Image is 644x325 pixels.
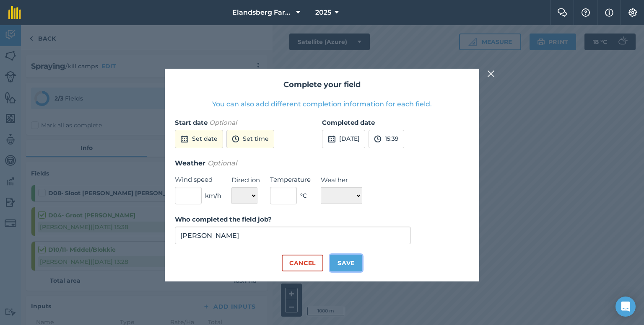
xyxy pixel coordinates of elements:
img: svg+xml;base64,PD94bWwgdmVyc2lvbj0iMS4wIiBlbmNvZGluZz0idXRmLTgiPz4KPCEtLSBHZW5lcmF0b3I6IEFkb2JlIE... [374,134,382,144]
h2: Complete your field [175,79,469,91]
span: km/h [205,191,221,200]
label: Wind speed [175,175,221,185]
button: Save [330,255,362,271]
strong: Completed date [322,119,375,126]
img: A question mark icon [581,8,591,17]
button: You can also add different completion information for each field. [212,99,432,109]
em: Optional [208,159,237,167]
label: Weather [321,175,362,185]
div: Open Intercom Messenger [615,297,636,317]
img: svg+xml;base64,PD94bWwgdmVyc2lvbj0iMS4wIiBlbmNvZGluZz0idXRmLTgiPz4KPCEtLSBHZW5lcmF0b3I6IEFkb2JlIE... [180,134,189,144]
em: Optional [209,119,237,126]
button: [DATE] [322,130,365,148]
label: Temperature [270,175,311,185]
button: Set time [226,130,274,148]
strong: Start date [175,119,208,126]
label: Direction [231,175,260,185]
span: ° C [300,191,307,200]
strong: Who completed the field job? [175,215,272,223]
img: svg+xml;base64,PHN2ZyB4bWxucz0iaHR0cDovL3d3dy53My5vcmcvMjAwMC9zdmciIHdpZHRoPSIyMiIgaGVpZ2h0PSIzMC... [487,69,495,79]
button: 15:39 [369,130,404,148]
button: Set date [175,130,223,148]
h3: Weather [175,158,469,169]
button: Cancel [282,255,323,271]
img: svg+xml;base64,PHN2ZyB4bWxucz0iaHR0cDovL3d3dy53My5vcmcvMjAwMC9zdmciIHdpZHRoPSIxNyIgaGVpZ2h0PSIxNy... [605,8,613,18]
img: svg+xml;base64,PD94bWwgdmVyc2lvbj0iMS4wIiBlbmNvZGluZz0idXRmLTgiPz4KPCEtLSBHZW5lcmF0b3I6IEFkb2JlIE... [327,134,336,144]
img: Two speech bubbles overlapping with the left bubble in the forefront [557,8,567,17]
img: fieldmargin Logo [8,6,21,19]
img: svg+xml;base64,PD94bWwgdmVyc2lvbj0iMS4wIiBlbmNvZGluZz0idXRmLTgiPz4KPCEtLSBHZW5lcmF0b3I6IEFkb2JlIE... [232,134,239,144]
img: A cog icon [628,8,638,17]
span: Elandsberg Farms [232,8,293,18]
span: 2025 [315,8,331,18]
